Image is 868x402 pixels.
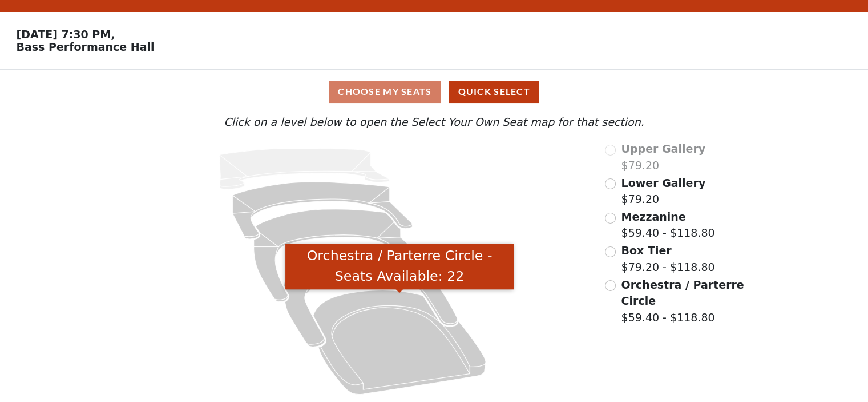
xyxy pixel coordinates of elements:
[621,242,714,275] label: $79.20 - $118.80
[621,141,705,173] label: $79.20
[621,277,745,326] label: $59.40 - $118.80
[621,177,705,189] span: Lower Gallery
[219,148,389,189] path: Upper Gallery - Seats Available: 0
[621,175,705,208] label: $79.20
[285,244,514,290] div: Orchestra / Parterre Circle - Seats Available: 22
[621,210,685,223] span: Mezzanine
[621,244,671,257] span: Box Tier
[116,114,751,130] p: Click on a level below to open the Select Your Own Seat map for that section.
[621,209,714,241] label: $59.40 - $118.80
[233,182,413,239] path: Lower Gallery - Seats Available: 208
[313,290,486,394] path: Orchestra / Parterre Circle - Seats Available: 22
[449,81,539,103] button: Quick Select
[621,278,744,308] span: Orchestra / Parterre Circle
[621,142,705,155] span: Upper Gallery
